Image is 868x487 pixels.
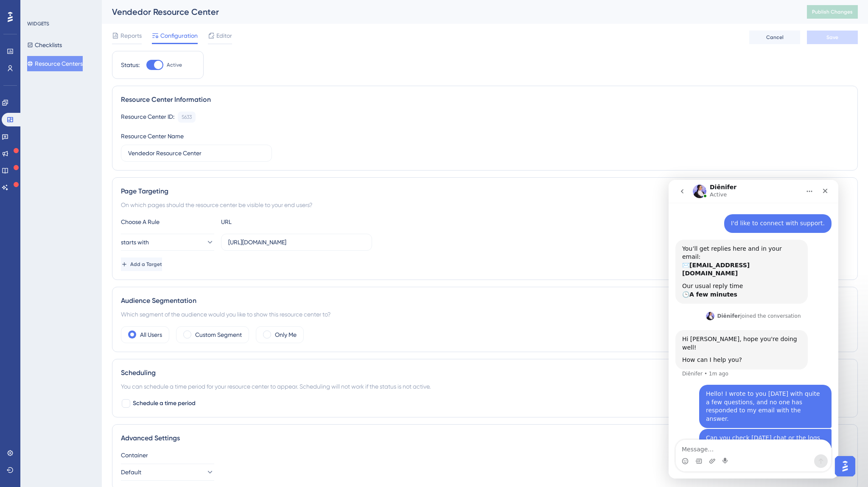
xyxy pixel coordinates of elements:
label: All Users [140,330,162,340]
button: Default [121,464,214,481]
input: Type your Resource Center name [128,148,265,158]
button: Checklists [27,37,62,53]
div: Which segment of the audience would you like to show this resource center to? [121,309,849,319]
div: Status: [121,60,140,70]
div: Container [121,450,849,460]
input: yourwebsite.com/path [228,238,365,247]
iframe: UserGuiding AI Assistant Launcher [832,453,858,479]
div: WIDGETS [27,20,49,27]
span: Default [121,467,141,477]
button: Publish Changes [807,5,858,19]
span: Publish Changes [812,8,853,15]
span: Save [826,34,838,41]
div: Page Targeting [121,186,849,196]
span: starts with [121,237,149,247]
button: Add a Target [121,257,162,271]
div: Resource Center Name [121,131,184,141]
div: Resource Center ID: [121,112,174,123]
button: Save [807,31,858,44]
span: Configuration [160,31,198,41]
div: URL [221,217,314,227]
span: Reports [120,31,142,41]
div: Vendedor Resource Center [112,6,786,18]
div: Scheduling [121,368,849,378]
div: Resource Center Information [121,95,849,105]
span: Schedule a time period [133,398,196,409]
div: On which pages should the resource center be visible to your end users? [121,200,849,210]
span: Active [167,62,182,68]
button: starts with [121,234,214,251]
div: 5633 [182,114,192,120]
div: Advanced Settings [121,433,849,443]
div: You can schedule a time period for your resource center to appear. Scheduling will not work if th... [121,381,849,392]
div: Choose A Rule [121,217,214,227]
span: Cancel [766,34,784,41]
button: Resource Centers [27,56,83,71]
label: Only Me [275,330,297,340]
iframe: Intercom live chat [669,180,838,479]
span: Add a Target [130,261,162,268]
button: Cancel [749,31,800,44]
div: Audience Segmentation [121,296,849,306]
span: Editor [216,31,232,41]
label: Custom Segment [195,330,242,340]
